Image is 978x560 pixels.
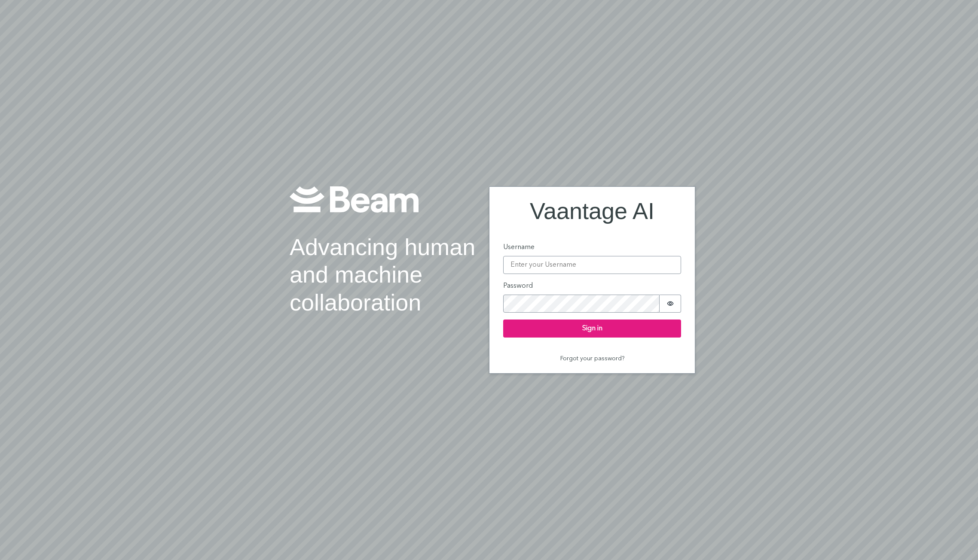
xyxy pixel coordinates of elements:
[290,186,419,213] img: svg+xml,%3c
[503,320,681,338] button: Sign in
[660,295,681,313] button: Show password
[555,351,630,366] button: Forgot your password?
[496,194,688,228] p: Vaantage AI
[503,242,681,253] label: Username
[503,256,681,274] input: Enter your Username
[503,281,681,291] label: Password
[290,233,482,317] p: Advancing human and machine collaboration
